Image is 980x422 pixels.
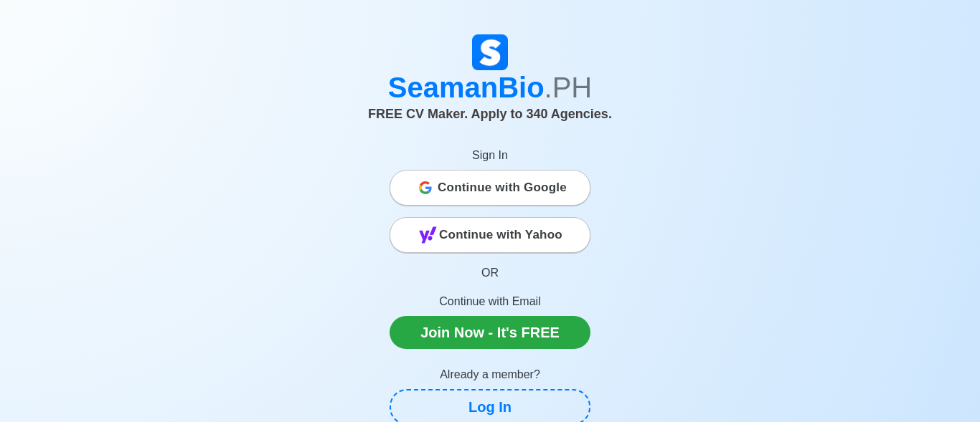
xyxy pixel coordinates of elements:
[545,72,593,103] span: .PH
[390,217,590,253] button: Continue with Yahoo
[390,366,590,383] p: Already a member?
[438,173,567,202] span: Continue with Google
[439,221,562,249] span: Continue with Yahoo
[390,147,590,164] p: Sign In
[368,107,612,121] span: FREE CV Maker. Apply to 340 Agencies.
[390,293,590,310] p: Continue with Email
[390,170,590,206] button: Continue with Google
[390,264,590,282] p: OR
[390,316,590,349] a: Join Now - It's FREE
[92,70,888,105] h1: SeamanBio
[472,34,508,70] img: Logo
